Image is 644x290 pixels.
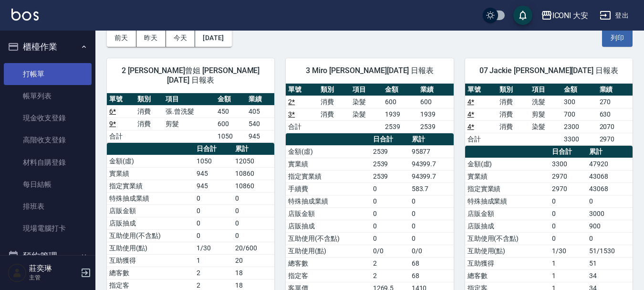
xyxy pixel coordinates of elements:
[136,29,166,47] button: 昨天
[286,183,370,195] td: 手續費
[194,167,233,180] td: 945
[587,207,633,220] td: 3000
[418,120,453,133] td: 2539
[286,220,370,232] td: 店販抽成
[4,63,92,85] a: 打帳單
[409,245,454,257] td: 0/0
[246,118,274,130] td: 540
[409,257,454,269] td: 68
[597,108,633,120] td: 630
[465,195,550,207] td: 特殊抽成業績
[107,167,194,180] td: 實業績
[166,29,196,47] button: 今天
[371,133,409,146] th: 日合計
[371,245,409,257] td: 0/0
[107,155,194,167] td: 金額(虛)
[530,120,561,133] td: 染髮
[409,158,454,170] td: 94399.7
[11,9,39,21] img: Logo
[215,93,246,106] th: 金額
[371,232,409,245] td: 0
[497,96,529,108] td: 消費
[537,6,592,25] button: ICONI 大安
[350,84,382,96] th: 項目
[530,84,561,96] th: 項目
[550,183,587,195] td: 2970
[233,229,274,242] td: 0
[233,155,274,167] td: 12050
[530,108,561,120] td: 剪髮
[163,93,215,106] th: 項目
[550,170,587,183] td: 2970
[194,229,233,242] td: 0
[597,96,633,108] td: 270
[297,66,442,75] span: 3 Miro [PERSON_NAME][DATE] 日報表
[550,158,587,170] td: 3300
[465,84,497,96] th: 單號
[286,120,318,133] td: 合計
[194,217,233,229] td: 0
[318,108,350,120] td: 消費
[163,118,215,130] td: 剪髮
[371,269,409,282] td: 2
[597,84,633,96] th: 業績
[286,84,453,133] table: a dense table
[371,158,409,170] td: 2539
[107,29,136,47] button: 前天
[602,29,633,47] button: 列印
[587,220,633,232] td: 900
[550,232,587,245] td: 0
[107,229,194,242] td: 互助使用(不含點)
[194,267,233,279] td: 2
[107,130,135,142] td: 合計
[194,180,233,192] td: 945
[552,10,589,21] div: ICONI 大安
[318,96,350,108] td: 消費
[233,180,274,192] td: 10860
[561,84,597,96] th: 金額
[465,84,633,146] table: a dense table
[418,108,453,120] td: 1939
[465,183,550,195] td: 指定實業績
[477,66,621,75] span: 07 Jackie [PERSON_NAME][DATE] 日報表
[383,84,418,96] th: 金額
[597,120,633,133] td: 2070
[497,84,529,96] th: 類別
[107,204,194,217] td: 店販金額
[418,84,453,96] th: 業績
[465,133,497,145] td: 合計
[286,145,370,158] td: 金額(虛)
[371,257,409,269] td: 2
[194,143,233,155] th: 日合計
[497,108,529,120] td: 消費
[135,118,163,130] td: 消費
[530,96,561,108] td: 洗髮
[4,173,92,195] a: 每日結帳
[215,130,246,142] td: 1050
[286,245,370,257] td: 互助使用(點)
[233,217,274,229] td: 0
[4,107,92,129] a: 現金收支登錄
[418,96,453,108] td: 600
[550,220,587,232] td: 0
[561,133,597,145] td: 3300
[163,105,215,118] td: 張.曾洗髮
[107,93,274,143] table: a dense table
[233,242,274,254] td: 20/600
[233,204,274,217] td: 0
[286,232,370,245] td: 互助使用(不含點)
[4,151,92,173] a: 材料自購登錄
[596,7,633,24] button: 登出
[233,167,274,180] td: 10860
[107,242,194,254] td: 互助使用(點)
[195,29,231,47] button: [DATE]
[587,183,633,195] td: 43068
[409,133,454,146] th: 累計
[587,245,633,257] td: 51/1530
[409,183,454,195] td: 583.7
[409,195,454,207] td: 0
[465,207,550,220] td: 店販金額
[4,195,92,217] a: 排班表
[587,170,633,183] td: 43068
[350,108,382,120] td: 染髮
